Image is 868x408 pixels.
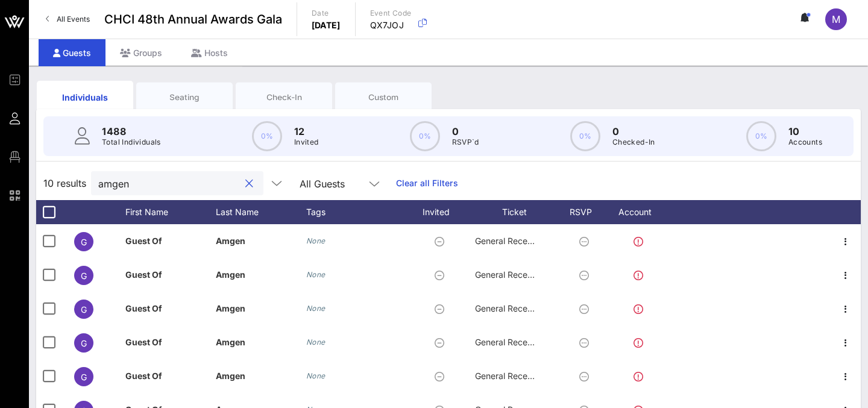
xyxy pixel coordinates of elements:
[475,371,547,381] span: General Reception
[245,178,253,190] button: clear icon
[475,269,547,280] span: General Reception
[125,258,186,292] p: Guest Of
[43,176,86,190] span: 10 results
[370,19,412,31] p: QX7JOJ
[475,200,565,224] div: Ticket
[245,92,323,103] div: Check-In
[216,200,306,224] div: Last Name
[565,200,608,224] div: RSVP
[292,171,389,195] div: All Guests
[46,91,124,104] div: Individuals
[306,270,325,279] i: None
[452,124,479,139] p: 0
[216,292,276,325] p: Amgen
[216,224,276,258] p: Amgen
[396,177,458,190] a: Clear all Filters
[475,303,547,313] span: General Reception
[312,19,341,31] p: [DATE]
[294,124,319,139] p: 12
[409,200,475,224] div: Invited
[370,7,412,19] p: Event Code
[825,8,847,30] div: m
[306,236,325,245] i: None
[177,39,242,66] div: Hosts
[81,338,87,348] span: G
[39,39,105,66] div: Guests
[306,200,409,224] div: Tags
[216,258,276,292] p: Amgen
[39,10,97,29] a: All Events
[81,271,87,281] span: G
[81,304,87,315] span: G
[145,92,224,103] div: Seating
[125,359,186,393] p: Guest Of
[832,13,840,25] span: m
[102,124,161,139] p: 1488
[788,136,822,148] p: Accounts
[294,136,319,148] p: Invited
[102,136,161,148] p: Total Individuals
[125,325,186,359] p: Guest Of
[475,337,547,347] span: General Reception
[612,124,655,139] p: 0
[452,136,479,148] p: RSVP`d
[312,7,341,19] p: Date
[300,178,345,189] div: All Guests
[81,372,87,382] span: G
[57,14,90,24] span: All Events
[125,224,186,258] p: Guest Of
[81,237,87,247] span: G
[104,10,282,28] span: CHCI 48th Annual Awards Gala
[306,371,325,380] i: None
[125,292,186,325] p: Guest Of
[125,200,216,224] div: First Name
[306,337,325,347] i: None
[344,92,423,103] div: Custom
[216,359,276,393] p: Amgen
[105,39,177,66] div: Groups
[608,200,674,224] div: Account
[612,136,655,148] p: Checked-In
[788,124,822,139] p: 10
[306,304,325,313] i: None
[475,236,547,246] span: General Reception
[216,325,276,359] p: Amgen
